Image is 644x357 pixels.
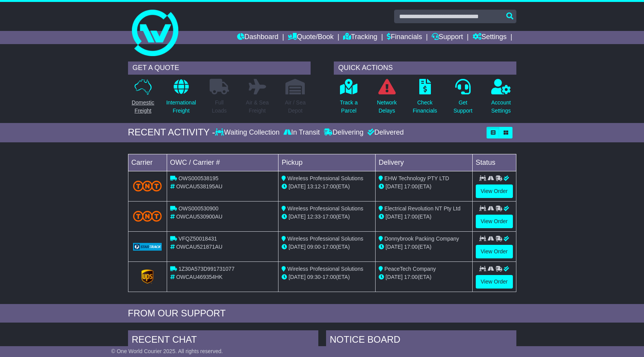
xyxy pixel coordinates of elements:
span: 17:00 [323,214,336,220]
div: RECENT ACTIVITY - [128,127,215,138]
a: DomesticFreight [131,79,154,119]
div: FROM OUR SUPPORT [128,308,516,319]
img: TNT_Domestic.png [133,211,162,221]
a: Quote/Book [288,31,333,44]
p: Network Delays [377,99,396,115]
span: Wireless Professional Solutions [287,205,363,212]
p: Air / Sea Depot [285,99,306,115]
div: - (ETA) [282,243,372,251]
a: AccountSettings [491,79,511,119]
a: View Order [476,245,513,258]
span: [DATE] [386,183,403,190]
div: (ETA) [379,243,469,251]
span: 13:12 [307,183,321,190]
span: OWS000530900 [178,205,219,212]
span: OWCAU538195AU [176,183,222,190]
p: International Freight [166,99,196,115]
img: UPS.png [140,269,155,284]
span: Electrical Revolution NT Pty Ltd [384,205,461,212]
td: Status [472,154,516,171]
p: Account Settings [491,99,511,115]
div: - (ETA) [282,183,372,191]
span: [DATE] [386,244,403,250]
span: Donnybrook Packing Company [384,236,459,242]
p: Track a Parcel [340,99,358,115]
span: [DATE] [386,214,403,220]
span: Wireless Professional Solutions [287,266,363,272]
div: GET A QUOTE [128,61,311,75]
div: Delivering [322,128,366,137]
td: OWC / Carrier # [167,154,278,171]
span: [DATE] [289,214,306,220]
p: Check Financials [413,99,437,115]
span: © One World Courier 2025. All rights reserved. [111,348,223,354]
td: Carrier [128,154,167,171]
div: QUICK ACTIONS [334,61,516,75]
span: OWS000538195 [178,175,219,181]
span: 17:00 [323,183,336,190]
span: 17:00 [404,274,418,280]
span: Wireless Professional Solutions [287,236,363,242]
span: OWCAU530900AU [176,214,222,220]
span: 12:33 [307,214,321,220]
span: 17:00 [404,214,418,220]
span: [DATE] [289,183,306,190]
p: Air & Sea Freight [246,99,269,115]
p: Get Support [453,99,472,115]
a: Support [432,31,463,44]
a: NetworkDelays [376,79,397,119]
span: VFQZ50018431 [178,236,217,242]
span: OWCAU521871AU [176,244,222,250]
span: OWCAU469354HK [176,274,222,280]
p: Domestic Freight [132,99,154,115]
span: 17:00 [404,183,418,190]
span: EHW Technology PTY LTD [384,175,449,181]
div: - (ETA) [282,213,372,221]
a: Financials [387,31,422,44]
a: Settings [473,31,507,44]
a: View Order [476,275,513,289]
div: (ETA) [379,213,469,221]
span: 17:00 [323,274,336,280]
span: 17:00 [323,244,336,250]
a: InternationalFreight [166,79,196,119]
td: Delivery [375,154,472,171]
div: Delivered [366,128,404,137]
a: Dashboard [237,31,278,44]
a: CheckFinancials [412,79,437,119]
div: (ETA) [379,273,469,281]
td: Pickup [278,154,376,171]
span: 1Z30A573D991731077 [178,266,234,272]
span: 17:00 [404,244,418,250]
a: Track aParcel [340,79,358,119]
span: 09:30 [307,274,321,280]
div: NOTICE BOARD [326,330,516,351]
span: [DATE] [289,274,306,280]
a: View Order [476,215,513,228]
a: Tracking [343,31,377,44]
img: TNT_Domestic.png [133,181,162,191]
div: Waiting Collection [215,128,281,137]
span: PeaceTech Company [384,266,436,272]
span: [DATE] [289,244,306,250]
p: Full Loads [210,99,229,115]
div: (ETA) [379,183,469,191]
div: RECENT CHAT [128,330,318,351]
div: - (ETA) [282,273,372,281]
a: View Order [476,184,513,198]
img: GetCarrierServiceLogo [133,243,162,251]
div: In Transit [282,128,322,137]
span: Wireless Professional Solutions [287,175,363,181]
span: 09:00 [307,244,321,250]
a: GetSupport [453,79,473,119]
span: [DATE] [386,274,403,280]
